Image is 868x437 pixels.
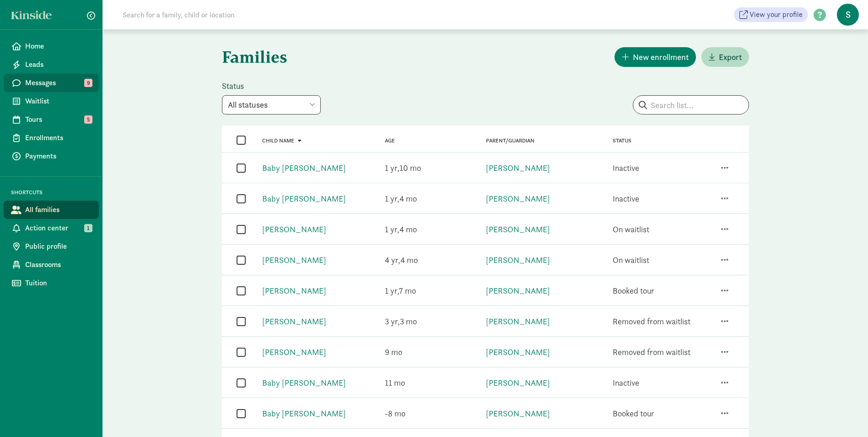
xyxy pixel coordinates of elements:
span: Status [613,137,631,144]
span: 3 [385,316,400,327]
span: Classrooms [25,259,92,270]
a: [PERSON_NAME] [486,285,550,296]
span: Waitlist [25,96,92,107]
a: [PERSON_NAME] [486,163,550,173]
span: Child name [262,137,294,144]
div: Removed from waitlist [613,315,690,328]
a: Messages 9 [4,74,99,92]
a: [PERSON_NAME] [262,347,326,357]
span: All families [25,204,92,215]
span: View your profile [749,9,803,20]
a: Baby [PERSON_NAME] [262,163,346,173]
span: 3 [400,316,417,327]
span: 1 [84,224,92,232]
span: 9 [385,347,402,357]
span: 4 [399,193,417,204]
a: Age [385,137,395,144]
button: Export [701,47,749,67]
a: Baby [PERSON_NAME] [262,408,346,419]
a: [PERSON_NAME] [486,408,550,419]
span: 1 [385,285,399,296]
a: [PERSON_NAME] [262,255,326,265]
h1: Families [222,40,484,73]
div: On waitlist [613,254,649,266]
a: [PERSON_NAME] [486,224,550,235]
span: Enrollments [25,132,92,143]
a: [PERSON_NAME] [262,285,326,296]
div: Booked tour [613,284,654,297]
a: All families [4,201,99,219]
span: 10 [399,163,421,173]
a: [PERSON_NAME] [486,255,550,265]
div: Booked tour [613,407,654,420]
a: Baby [PERSON_NAME] [262,193,346,204]
a: [PERSON_NAME] [262,316,326,327]
span: 11 [385,377,405,388]
span: Tuition [25,278,92,289]
input: Search list... [633,96,749,114]
div: Removed from waitlist [613,346,690,358]
a: Payments [4,147,99,165]
div: Inactive [613,162,639,174]
span: Leads [25,59,92,70]
a: Classrooms [4,256,99,274]
a: Parent/Guardian [486,137,534,144]
span: Tours [25,114,92,125]
iframe: Chat Widget [822,393,868,437]
a: View your profile [734,7,808,22]
a: [PERSON_NAME] [486,377,550,388]
span: Public profile [25,241,92,252]
span: 7 [399,285,416,296]
span: Action center [25,223,92,234]
span: Payments [25,151,92,162]
span: 4 [399,224,417,235]
div: Inactive [613,192,639,205]
span: -8 [385,408,405,419]
a: [PERSON_NAME] [262,224,326,235]
span: 1 [385,163,399,173]
span: S [837,4,859,26]
button: New enrollment [615,47,696,67]
input: Search for a family, child or location [117,5,374,24]
span: 9 [84,79,92,87]
div: Inactive [613,377,639,389]
a: [PERSON_NAME] [486,316,550,327]
a: Tuition [4,274,99,292]
a: Home [4,37,99,55]
a: Public profile [4,237,99,256]
span: Messages [25,77,92,88]
a: Action center 1 [4,219,99,237]
span: 4 [385,255,400,265]
a: Leads [4,55,99,74]
a: Enrollments [4,129,99,147]
span: Export [719,51,742,63]
span: 4 [400,255,418,265]
span: 1 [385,193,399,204]
label: Status [222,81,321,92]
div: On waitlist [613,223,649,235]
a: Child name [262,137,302,144]
a: [PERSON_NAME] [486,347,550,357]
a: Baby [PERSON_NAME] [262,377,346,388]
span: 5 [84,115,92,124]
a: Tours 5 [4,110,99,129]
a: [PERSON_NAME] [486,193,550,204]
span: 1 [385,224,399,235]
span: New enrollment [633,51,689,63]
span: Home [25,41,92,52]
a: Waitlist [4,92,99,110]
